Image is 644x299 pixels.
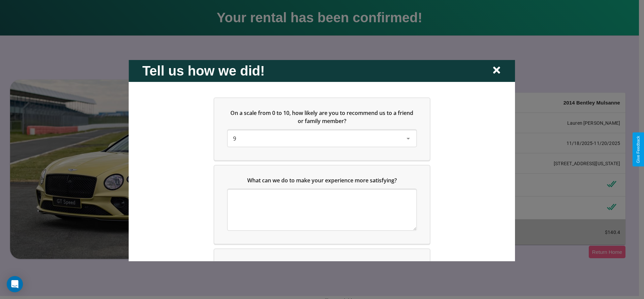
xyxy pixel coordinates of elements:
[247,176,397,184] span: What can we do to make your experience more satisfying?
[228,130,416,146] div: On a scale from 0 to 10, how likely are you to recommend us to a friend or family member?
[214,98,430,160] div: On a scale from 0 to 10, how likely are you to recommend us to a friend or family member?
[228,109,416,125] h5: On a scale from 0 to 10, how likely are you to recommend us to a friend or family member?
[233,134,236,142] span: 9
[234,260,405,267] span: Which of the following features do you value the most in a vehicle?
[231,109,415,124] span: On a scale from 0 to 10, how likely are you to recommend us to a friend or family member?
[7,276,23,292] div: Open Intercom Messenger
[142,63,265,78] h2: Tell us how we did!
[636,136,641,163] div: Give Feedback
